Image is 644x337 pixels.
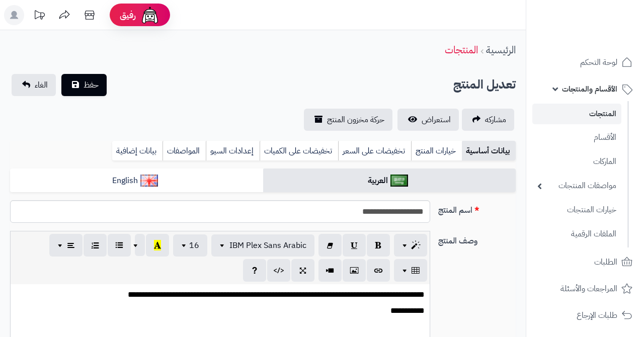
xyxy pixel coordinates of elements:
[390,175,408,187] img: العربية
[140,5,160,25] img: ai-face.png
[35,79,48,91] span: الغاء
[577,308,617,322] span: طلبات الإرجاع
[140,175,158,187] img: English
[532,127,621,148] a: الأقسام
[112,141,163,161] a: بيانات إضافية
[411,141,462,161] a: خيارات المنتج
[445,42,478,57] a: المنتجات
[562,82,617,96] span: الأقسام والمنتجات
[532,223,621,245] a: الملفات الرقمية
[486,42,516,57] a: الرئيسية
[260,141,338,161] a: تخفيضات على الكميات
[462,141,516,161] a: بيانات أساسية
[462,109,514,131] a: مشاركه
[453,74,516,95] h2: تعديل المنتج
[532,199,621,221] a: خيارات المنتجات
[532,303,638,327] a: طلبات الإرجاع
[422,114,451,126] span: استعراض
[434,200,520,216] label: اسم المنتج
[532,250,638,274] a: الطلبات
[304,109,392,131] a: حركة مخزون المنتج
[560,282,617,296] span: المراجعات والأسئلة
[84,79,99,91] span: حفظ
[532,50,638,74] a: لوحة التحكم
[532,175,621,197] a: مواصفات المنتجات
[12,74,56,96] a: الغاء
[485,114,506,126] span: مشاركه
[27,5,52,28] a: تحديثات المنصة
[229,239,306,251] span: IBM Plex Sans Arabic
[206,141,260,161] a: إعدادات السيو
[211,234,314,257] button: IBM Plex Sans Arabic
[173,234,207,257] button: 16
[434,231,520,247] label: وصف المنتج
[580,55,617,69] span: لوحة التحكم
[594,255,617,269] span: الطلبات
[120,9,136,21] span: رفيق
[263,168,516,193] a: العربية
[10,168,263,193] a: English
[327,114,384,126] span: حركة مخزون المنتج
[189,239,199,251] span: 16
[532,104,621,124] a: المنتجات
[576,28,634,49] img: logo-2.png
[532,277,638,301] a: المراجعات والأسئلة
[61,74,107,96] button: حفظ
[397,109,459,131] a: استعراض
[163,141,206,161] a: المواصفات
[338,141,411,161] a: تخفيضات على السعر
[532,151,621,173] a: الماركات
